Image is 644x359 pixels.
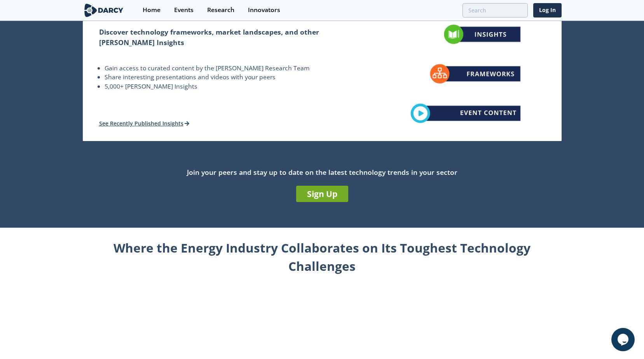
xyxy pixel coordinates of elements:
[394,8,538,140] img: industry-insights-46702bb6d5ea356566c85124c7f03101.png
[248,7,280,13] div: Innovators
[105,64,354,73] li: Gain access to curated content by the [PERSON_NAME] Research Team
[105,73,354,82] li: Share interesting presentations and videos with your peers
[533,3,562,17] a: Log In
[99,27,354,47] h2: Discover technology frameworks, market landscapes, and other [PERSON_NAME] Insights
[83,3,125,17] img: logo-wide.svg
[296,186,348,202] a: Sign Up
[611,328,636,351] iframe: chat widget
[83,239,562,275] div: Where the Energy Industry Collaborates on Its Toughest Technology Challenges
[207,7,234,13] div: Research
[143,7,161,13] div: Home
[99,120,190,127] a: See Recently Published Insights
[462,3,528,17] input: Advanced Search
[174,7,194,13] div: Events
[105,82,354,91] li: 5,000+ [PERSON_NAME] Insights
